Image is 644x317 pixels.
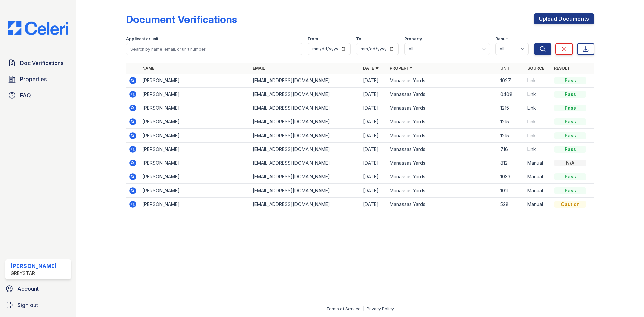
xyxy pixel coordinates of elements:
td: [PERSON_NAME] [140,198,250,211]
td: Manassas Yards [387,184,497,198]
div: Caution [554,201,586,208]
td: [PERSON_NAME] [140,74,250,88]
td: [DATE] [360,156,387,170]
td: [EMAIL_ADDRESS][DOMAIN_NAME] [250,115,360,129]
td: 716 [498,143,525,156]
td: [EMAIL_ADDRESS][DOMAIN_NAME] [250,170,360,184]
td: Manassas Yards [387,74,497,88]
td: Link [525,74,551,88]
img: CE_Logo_Blue-a8612792a0a2168367f1c8372b55b34899dd931a85d93a1a3d3e32e68fde9ad4.png [3,21,74,35]
td: Manassas Yards [387,88,497,101]
td: [EMAIL_ADDRESS][DOMAIN_NAME] [250,184,360,198]
a: Upload Documents [534,13,594,24]
td: [EMAIL_ADDRESS][DOMAIN_NAME] [250,156,360,170]
td: Link [525,88,551,101]
td: 1215 [498,101,525,115]
td: [PERSON_NAME] [140,184,250,198]
td: Manassas Yards [387,198,497,211]
td: 528 [498,198,525,211]
a: Privacy Policy [367,306,394,311]
td: [DATE] [360,143,387,156]
td: [EMAIL_ADDRESS][DOMAIN_NAME] [250,143,360,156]
span: Doc Verifications [20,59,63,67]
td: [DATE] [360,184,387,198]
div: Pass [554,173,586,180]
td: [DATE] [360,170,387,184]
label: Result [495,36,508,42]
td: [PERSON_NAME] [140,156,250,170]
td: Manassas Yards [387,101,497,115]
td: Manual [525,184,551,198]
td: [DATE] [360,115,387,129]
td: [DATE] [360,101,387,115]
td: [EMAIL_ADDRESS][DOMAIN_NAME] [250,101,360,115]
a: Terms of Service [326,306,361,311]
div: Greystar [11,270,57,277]
label: Property [404,36,422,42]
div: Pass [554,91,586,98]
td: Manassas Yards [387,143,497,156]
td: [PERSON_NAME] [140,170,250,184]
a: Email [253,66,265,71]
td: [PERSON_NAME] [140,101,250,115]
a: Account [3,282,74,296]
td: Manassas Yards [387,115,497,129]
td: [PERSON_NAME] [140,88,250,101]
td: 0408 [498,88,525,101]
td: Manual [525,198,551,211]
span: Sign out [17,301,38,309]
a: Property [390,66,412,71]
td: Manassas Yards [387,170,497,184]
div: Pass [554,132,586,139]
div: | [363,306,364,311]
div: Pass [554,77,586,84]
span: Account [17,285,39,293]
td: Link [525,115,551,129]
td: [DATE] [360,88,387,101]
td: [PERSON_NAME] [140,143,250,156]
td: [EMAIL_ADDRESS][DOMAIN_NAME] [250,198,360,211]
a: Properties [5,72,71,86]
a: Date ▼ [363,66,379,71]
div: Pass [554,187,586,194]
td: Manassas Yards [387,156,497,170]
td: [DATE] [360,198,387,211]
a: Name [142,66,154,71]
input: Search by name, email, or unit number [126,43,302,55]
td: [PERSON_NAME] [140,129,250,143]
td: 812 [498,156,525,170]
span: FAQ [20,91,31,99]
td: [DATE] [360,129,387,143]
label: To [356,36,361,42]
td: Manual [525,156,551,170]
td: 1215 [498,115,525,129]
td: Link [525,101,551,115]
a: FAQ [5,89,71,102]
td: 1215 [498,129,525,143]
div: N/A [554,160,586,166]
td: 1027 [498,74,525,88]
div: Pass [554,105,586,111]
a: Unit [500,66,511,71]
td: [PERSON_NAME] [140,115,250,129]
td: Link [525,129,551,143]
a: Sign out [3,298,74,312]
span: Properties [20,75,47,83]
a: Source [527,66,544,71]
td: 1033 [498,170,525,184]
div: Pass [554,118,586,125]
td: Manual [525,170,551,184]
label: From [308,36,318,42]
div: [PERSON_NAME] [11,262,57,270]
td: [EMAIL_ADDRESS][DOMAIN_NAME] [250,74,360,88]
td: [EMAIL_ADDRESS][DOMAIN_NAME] [250,88,360,101]
label: Applicant or unit [126,36,158,42]
td: Link [525,143,551,156]
div: Document Verifications [126,13,237,25]
td: Manassas Yards [387,129,497,143]
td: [DATE] [360,74,387,88]
td: 1011 [498,184,525,198]
td: [EMAIL_ADDRESS][DOMAIN_NAME] [250,129,360,143]
a: Result [554,66,570,71]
